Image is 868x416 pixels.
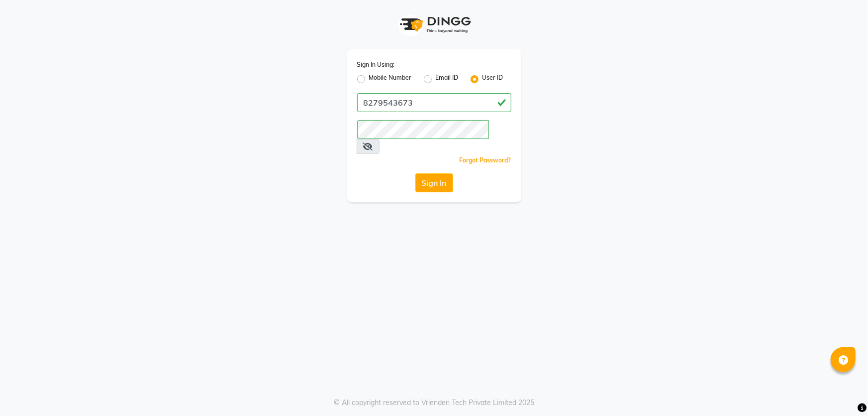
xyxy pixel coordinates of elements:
[369,73,412,85] label: Mobile Number
[460,156,511,164] a: Forgot Password?
[357,120,489,139] input: Username
[436,73,459,85] label: Email ID
[415,173,453,192] button: Sign In
[394,10,474,39] img: logo1.svg
[357,60,395,69] label: Sign In Using:
[482,73,503,85] label: User ID
[357,93,511,112] input: Username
